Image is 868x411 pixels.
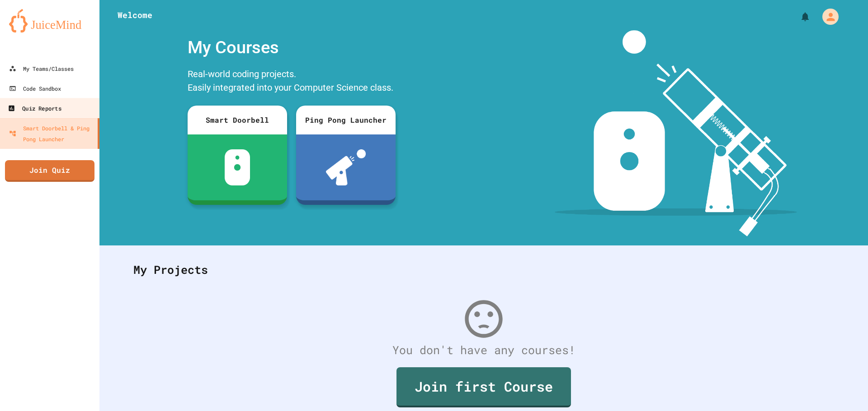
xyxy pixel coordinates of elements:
[9,63,74,74] div: My Teams/Classes
[9,83,61,94] div: Code Sandbox
[124,342,843,359] div: You don't have any courses!
[783,9,813,24] div: My Notifications
[9,9,90,32] img: logo-orange.svg
[183,65,400,99] div: Real-world coding projects. Easily integrated into your Computer Science class.
[396,367,571,407] a: Join first Course
[188,106,287,134] div: Smart Doorbell
[225,149,250,185] img: sdb-white.svg
[124,252,843,287] div: My Projects
[5,160,94,182] a: Join Quiz
[555,30,797,236] img: banner-image-my-projects.png
[296,106,396,134] div: Ping Pong Launcher
[326,149,366,185] img: ppl-with-ball.png
[9,123,94,144] div: Smart Doorbell & Ping Pong Launcher
[8,103,61,114] div: Quiz Reports
[183,30,400,65] div: My Courses
[813,6,841,27] div: My Account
